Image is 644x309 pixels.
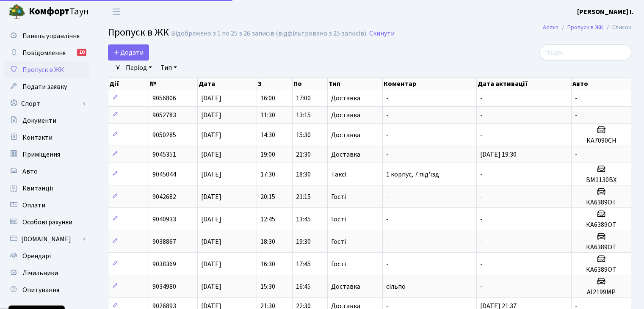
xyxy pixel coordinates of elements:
span: Доставка [331,132,360,138]
span: 9056806 [152,94,176,103]
span: Контакти [22,133,53,142]
span: Приміщення [22,150,60,159]
span: 13:45 [296,215,311,224]
a: [DOMAIN_NAME] [4,231,89,248]
span: 11:30 [260,110,275,120]
span: - [480,110,483,120]
span: - [480,282,483,291]
span: [DATE] [201,130,221,140]
th: Дата активації [477,78,572,90]
span: Авто [22,167,38,176]
th: Дата [198,78,257,90]
span: - [386,237,389,246]
span: [DATE] [201,94,221,103]
span: Панель управління [22,31,80,41]
a: Орендарі [4,248,89,265]
th: № [149,78,198,90]
span: [DATE] [201,237,221,246]
a: Лічильники [4,265,89,281]
a: Скинути [369,30,395,38]
b: Комфорт [29,5,69,18]
span: - [386,259,389,269]
li: Список [603,23,631,32]
a: Тип [157,61,180,75]
th: Дії [108,78,149,90]
span: [DATE] [201,170,221,179]
span: - [575,94,578,103]
span: 17:00 [296,94,311,103]
span: Пропуск в ЖК [22,65,64,74]
span: - [480,170,483,179]
span: - [480,237,483,246]
span: Доставка [331,151,360,158]
span: - [480,130,483,140]
span: Орендарі [22,251,51,261]
span: 14:30 [260,130,275,140]
span: сільпо [386,282,406,291]
a: Повідомлення10 [4,44,89,61]
span: 13:15 [296,110,311,120]
a: Admin [543,23,558,32]
span: - [386,110,389,120]
span: Гості [331,238,346,245]
th: По [293,78,328,90]
a: Опитування [4,281,89,298]
a: Панель управління [4,28,89,44]
a: Період [122,61,155,75]
span: 20:15 [260,192,275,201]
span: 9050285 [152,130,176,140]
h5: КА7090СН [575,137,627,145]
span: [DATE] [201,215,221,224]
a: Подати заявку [4,78,89,95]
a: Пропуск в ЖК [567,23,603,32]
span: Повідомлення [22,48,66,58]
span: 1 корпус, 7 під'їзд [386,170,439,179]
span: 21:30 [296,150,311,159]
span: Подати заявку [22,82,67,91]
h5: КА6389ОТ [575,221,627,229]
span: Гості [331,261,346,268]
a: Приміщення [4,146,89,163]
h5: КА6389ОТ [575,199,627,207]
span: 9045351 [152,150,176,159]
h5: BM1130BX [575,176,627,184]
span: [DATE] [201,259,221,269]
span: 9042682 [152,192,176,201]
div: 10 [77,49,86,56]
span: 9040933 [152,215,176,224]
span: 9038867 [152,237,176,246]
span: 9038369 [152,259,176,269]
span: - [386,192,389,201]
div: Відображено з 1 по 25 з 26 записів (відфільтровано з 25 записів). [171,30,368,38]
a: Авто [4,163,89,180]
span: Таун [29,5,89,19]
a: Документи [4,112,89,129]
nav: breadcrumb [530,19,644,36]
th: З [257,78,292,90]
span: Квитанції [22,184,53,193]
span: [DATE] [201,282,221,291]
span: 18:30 [296,170,311,179]
span: [DATE] [201,110,221,120]
span: Оплати [22,201,45,210]
th: Коментар [383,78,477,90]
span: Документи [22,116,56,125]
span: Пропуск в ЖК [108,25,169,40]
img: logo.png [8,3,25,20]
span: Особові рахунки [22,218,72,227]
b: [PERSON_NAME] І. [577,7,634,17]
span: 16:00 [260,94,275,103]
span: Доставка [331,95,360,102]
a: Спорт [4,95,89,112]
span: - [386,215,389,224]
span: Доставка [331,112,360,119]
span: Гості [331,193,346,200]
a: Контакти [4,129,89,146]
span: [DATE] [201,192,221,201]
span: 19:00 [260,150,275,159]
h5: АІ2199МР [575,288,627,296]
span: Гості [331,216,346,223]
span: 21:15 [296,192,311,201]
span: - [575,150,578,159]
span: Лічильники [22,268,58,278]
